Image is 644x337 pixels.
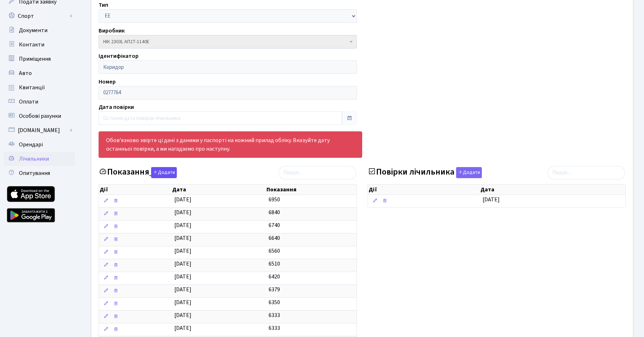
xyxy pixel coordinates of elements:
label: Номер [99,77,116,86]
span: [DATE] [174,273,191,281]
a: Контакти [4,37,75,52]
span: [DATE] [174,208,191,216]
span: [DATE] [174,324,191,332]
label: Тип [99,1,108,9]
span: НІК 2303L АП2Т-1140E [99,35,357,49]
span: 6420 [269,273,280,281]
span: [DATE] [483,196,500,203]
span: Контакти [19,41,44,49]
input: Наприклад: Коридор [99,60,357,74]
a: Особові рахунки [4,109,75,123]
span: 6840 [269,208,280,216]
span: 6510 [269,260,280,268]
a: Документи [4,23,75,37]
span: Особові рахунки [19,112,61,120]
th: Дії [368,185,480,195]
span: 6740 [269,221,280,229]
span: 6640 [269,234,280,242]
th: Показання [266,185,356,195]
th: Дата [171,185,266,195]
a: Авто [4,66,75,80]
input: Пошук... [279,166,356,180]
th: Дії [99,185,171,195]
a: Орендарі [4,137,75,152]
a: Опитування [4,166,75,180]
span: 6379 [269,286,280,293]
a: Квитанції [4,80,75,95]
label: Повірки лічильника [368,167,482,178]
span: 6333 [269,311,280,319]
span: Квитанції [19,84,45,91]
label: Показання [99,167,177,178]
input: Номер лічильника, дивіться у своєму паспорті до лічильника [99,86,357,100]
span: НІК 2303L АП2Т-1140E [103,38,348,45]
a: Спорт [4,9,75,23]
span: Приміщення [19,55,51,63]
span: Опитування [19,169,50,177]
a: Додати [454,166,482,178]
label: Дата повірки [99,103,134,111]
a: Оплати [4,95,75,109]
span: [DATE] [174,298,191,306]
label: Ідентифікатор [99,52,139,60]
span: Орендарі [19,141,43,149]
span: 6950 [269,196,280,203]
th: Дата [480,185,625,195]
span: [DATE] [174,311,191,319]
a: [DOMAIN_NAME] [4,123,75,137]
span: Документи [19,26,48,34]
a: Лічильники [4,152,75,166]
label: Виробник [99,26,125,35]
span: 6560 [269,247,280,255]
span: Авто [19,69,32,77]
input: Пошук... [548,166,625,180]
input: Остання дата повірки лічильника [99,111,342,125]
a: Приміщення [4,52,75,66]
span: Оплати [19,98,38,106]
button: Показання [151,167,177,178]
span: [DATE] [174,247,191,255]
span: [DATE] [174,196,191,203]
span: [DATE] [174,221,191,229]
span: [DATE] [174,234,191,242]
span: [DATE] [174,260,191,268]
span: Лічильники [19,155,49,163]
span: [DATE] [174,286,191,293]
div: Обов’язково звірте ці дані з даними у паспорті на кожний прилад обліку. Вказуйте дату останньої п... [99,131,362,158]
button: Повірки лічильника [456,167,482,178]
span: 6350 [269,298,280,306]
span: 6333 [269,324,280,332]
a: Додати [149,166,177,178]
